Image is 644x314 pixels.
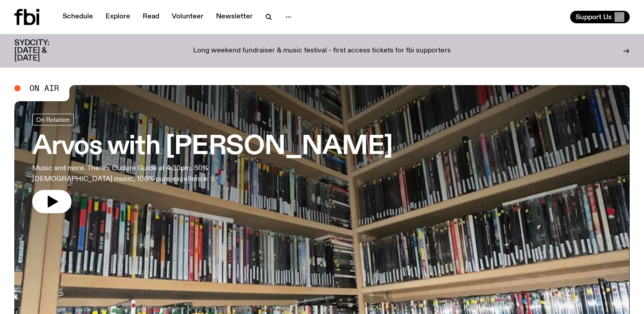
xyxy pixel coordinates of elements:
[32,163,261,185] p: Music and more. There's Culture Guide at 4:30pm. 50% [DEMOGRAPHIC_DATA] music, 100% pure excellen...
[32,114,393,213] a: Arvos with [PERSON_NAME]Music and more. There's Culture Guide at 4:30pm. 50% [DEMOGRAPHIC_DATA] m...
[57,11,98,23] a: Schedule
[137,11,165,23] a: Read
[100,11,136,23] a: Explore
[166,11,209,23] a: Volunteer
[32,134,393,159] h3: Arvos with [PERSON_NAME]
[32,114,74,125] a: On Rotation
[14,39,72,62] h3: SYDCITY: [DATE] & [DATE]
[211,11,258,23] a: Newsletter
[576,13,612,21] span: Support Us
[30,84,59,92] span: On Air
[193,47,451,55] p: Long weekend fundraiser & music festival - first access tickets for fbi supporters
[570,11,630,23] button: Support Us
[36,116,70,123] span: On Rotation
